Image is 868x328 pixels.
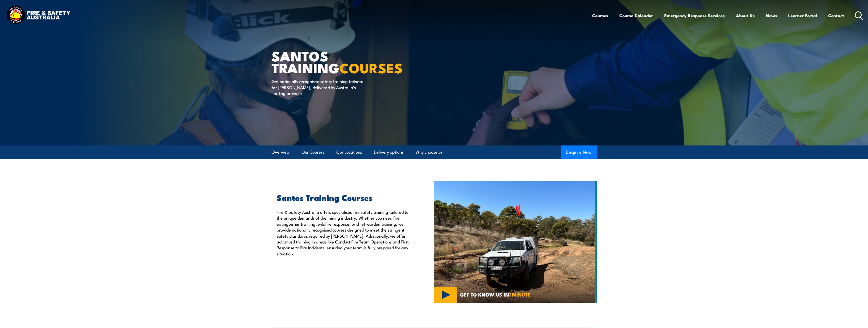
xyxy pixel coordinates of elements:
a: Course Calendar [619,9,653,22]
strong: 1 MINUTE [509,291,530,298]
img: Santos Training Courses Australia (1) [434,181,597,303]
a: Learner Portal [788,9,817,22]
a: Emergency Response Services [664,9,725,22]
a: About Us [736,9,755,22]
button: Enquire Now [561,145,597,159]
a: News [766,9,777,22]
a: Overview [272,145,290,159]
h1: Santos Training [272,50,397,73]
a: Our Locations [336,145,362,159]
p: Fire & Safety Australia offers specialised fire safety training tailored to the unique demands of... [277,209,411,256]
a: Delivery options [374,145,404,159]
strong: COURSES [339,57,403,78]
a: Our Courses [302,145,324,159]
span: GET TO KNOW US IN [460,292,530,297]
a: Courses [592,9,608,22]
h2: Santos Training Courses [277,194,411,201]
a: Contact [828,9,844,22]
a: Why choose us [416,145,443,159]
p: Get nationally recognised safety training tailored for [PERSON_NAME], delivered by Australia’s le... [272,78,364,96]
